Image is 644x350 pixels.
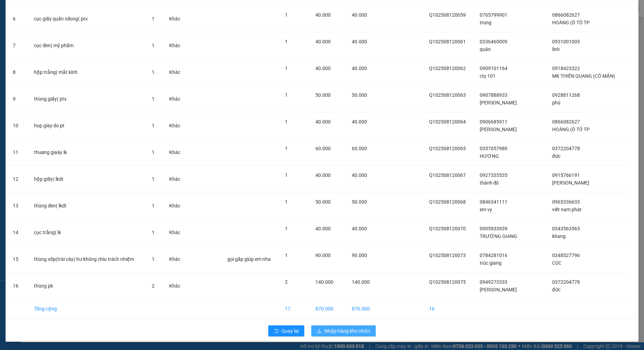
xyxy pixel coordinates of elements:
[552,253,580,258] span: 0348527796
[352,146,367,151] span: 60.000
[285,279,288,285] span: 2
[552,207,582,212] span: viết nam phát
[152,176,155,182] span: 1
[317,328,322,334] span: download
[552,66,580,71] span: 0918423322
[274,328,279,334] span: rollback
[285,119,288,125] span: 1
[352,253,367,258] span: 90.000
[315,119,331,125] span: 40.000
[315,279,333,285] span: 140.000
[28,6,146,32] td: cục giấy quấn nilong( ptx
[7,219,28,246] td: 14
[28,193,146,219] td: thùng đen( lkdt
[152,96,155,102] span: 1
[7,59,28,86] td: 8
[315,253,331,258] span: 90.000
[5,45,50,53] div: 50.000
[352,119,367,125] span: 40.000
[164,139,187,166] td: Khác
[429,199,466,205] span: Q102508120068
[429,92,466,98] span: Q102508120063
[352,279,370,285] span: 140.000
[285,253,288,258] span: 1
[480,119,507,125] span: 0906685911
[285,39,288,44] span: 1
[480,207,492,212] span: em vy
[552,153,560,159] span: đức
[480,73,496,79] span: cty 101
[164,166,187,193] td: Khác
[54,6,110,14] div: Quận 10
[552,279,580,285] span: 0372204778
[7,32,28,59] td: 7
[152,230,155,235] span: 1
[54,7,71,14] span: Nhận:
[429,253,466,258] span: Q102508120073
[315,226,331,231] span: 40.000
[164,246,187,273] td: Khác
[480,287,517,292] span: [PERSON_NAME]
[6,6,49,14] div: Trạm 114
[310,299,346,318] td: 870.000
[480,100,517,105] span: [PERSON_NAME]
[352,172,367,178] span: 40.000
[285,172,288,178] span: 1
[164,59,187,86] td: Khác
[480,127,517,132] span: [PERSON_NAME]
[152,256,155,262] span: 1
[7,246,28,273] td: 15
[480,20,491,25] span: trung
[552,180,589,186] span: [PERSON_NAME]
[346,299,377,318] td: 870.000
[480,180,499,186] span: thành đô
[152,43,155,48] span: 1
[152,16,155,22] span: 1
[164,112,187,139] td: Khác
[429,12,466,18] span: Q102508120059
[7,112,28,139] td: 10
[429,39,466,44] span: Q102508120061
[28,299,146,318] td: Tổng cộng
[429,146,466,151] span: Q102508120065
[6,7,17,14] span: Gửi:
[315,66,331,71] span: 40.000
[5,45,16,53] span: CR :
[480,233,517,239] span: TRƯỜNG GIANG
[552,92,580,98] span: 0928811268
[552,20,590,25] span: HOÀNG (Ô TÔ TP
[480,46,491,52] span: quân
[315,12,331,18] span: 40.000
[152,123,155,128] span: 1
[7,6,28,32] td: 6
[480,146,507,151] span: 0357057980
[552,73,615,79] span: MK THIÊN QUANG (CÔ MẬN)
[552,172,580,178] span: 0915766191
[285,92,288,98] span: 1
[552,39,580,44] span: 0931001005
[480,172,507,178] span: 0927335535
[480,260,502,266] span: trúc giang
[152,203,155,208] span: 1
[552,119,580,125] span: 0866082627
[281,327,299,335] span: Quay lại
[315,146,331,151] span: 60.000
[424,299,474,318] td: 16
[480,39,507,44] span: 0336460009
[6,14,49,23] div: thúy
[352,226,367,231] span: 40.000
[352,66,367,71] span: 40.000
[268,325,304,336] button: rollbackQuay lại
[227,256,271,262] span: gọi gấp giúp em nha
[164,32,187,59] td: Khác
[28,219,146,246] td: cục trắng( lk
[285,226,288,231] span: 1
[352,199,367,205] span: 50.000
[279,299,310,318] td: 17
[552,127,590,132] span: HOÀNG (Ô TÔ TP
[552,12,580,18] span: 0866082627
[164,193,187,219] td: Khác
[315,92,331,98] span: 50.000
[480,279,507,285] span: 0949273333
[480,199,507,205] span: 0846341111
